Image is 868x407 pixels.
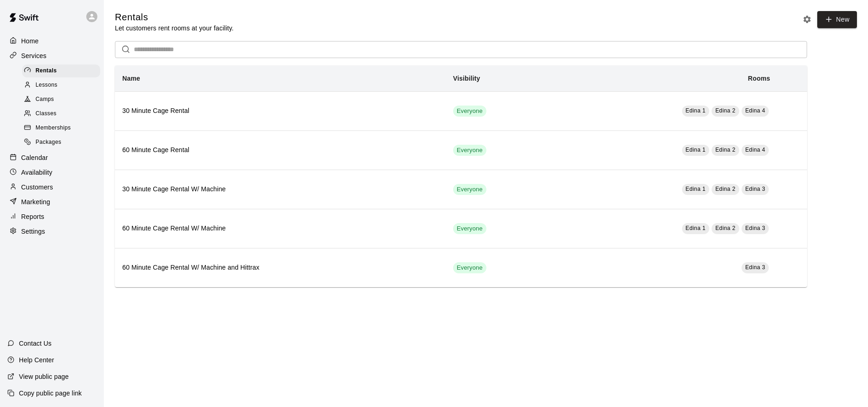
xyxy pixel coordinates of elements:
[22,79,100,92] div: Lessons
[21,153,48,162] p: Calendar
[453,223,486,234] div: This service is visible to all of your customers
[453,145,486,156] div: This service is visible to all of your customers
[21,183,53,192] p: Customers
[122,145,438,155] h6: 60 Minute Cage Rental
[21,36,39,46] p: Home
[453,107,486,116] span: Everyone
[7,151,96,165] a: Calendar
[7,180,96,194] a: Customers
[115,65,807,287] table: simple table
[122,263,438,273] h6: 60 Minute Cage Rental W/ Machine and Hittrax
[21,168,53,177] p: Availability
[800,12,814,26] button: Rental settings
[22,107,104,121] a: Classes
[745,264,766,271] span: Edina 3
[21,197,50,206] p: Marketing
[453,106,486,117] div: This service is visible to all of your customers
[453,224,486,233] span: Everyone
[745,186,766,192] span: Edina 3
[745,107,766,114] span: Edina 4
[748,75,770,82] b: Rooms
[7,49,96,63] a: Services
[122,75,140,82] b: Name
[22,122,100,135] div: Memberships
[36,124,71,133] span: Memberships
[21,212,44,221] p: Reports
[19,389,82,398] p: Copy public page link
[686,107,706,114] span: Edina 1
[22,93,100,106] div: Camps
[715,147,736,153] span: Edina 2
[715,186,736,192] span: Edina 2
[453,184,486,195] div: This service is visible to all of your customers
[686,147,706,153] span: Edina 1
[21,227,45,236] p: Settings
[686,225,706,231] span: Edina 1
[22,121,104,136] a: Memberships
[715,225,736,231] span: Edina 2
[21,51,47,60] p: Services
[453,75,480,82] b: Visibility
[22,64,104,78] a: Rentals
[36,138,61,147] span: Packages
[745,225,766,231] span: Edina 3
[115,11,233,24] h5: Rentals
[453,262,486,273] div: This service is visible to all of your customers
[453,185,486,194] span: Everyone
[22,65,100,77] div: Rentals
[22,78,104,92] a: Lessons
[7,165,96,179] a: Availability
[122,224,438,234] h6: 60 Minute Cage Rental W/ Machine
[7,210,96,224] a: Reports
[122,106,438,116] h6: 30 Minute Cage Rental
[7,224,96,238] a: Settings
[19,339,52,348] p: Contact Us
[22,107,100,120] div: Classes
[453,264,486,272] span: Everyone
[817,11,857,28] a: New
[745,147,766,153] span: Edina 4
[715,107,736,114] span: Edina 2
[122,184,438,195] h6: 30 Minute Cage Rental W/ Machine
[7,34,96,48] a: Home
[36,109,56,118] span: Classes
[19,372,69,381] p: View public page
[36,95,54,104] span: Camps
[22,93,104,107] a: Camps
[19,355,54,365] p: Help Center
[36,66,57,76] span: Rentals
[686,186,706,192] span: Edina 1
[22,136,100,149] div: Packages
[115,24,233,33] p: Let customers rent rooms at your facility.
[36,81,58,90] span: Lessons
[453,146,486,155] span: Everyone
[7,195,96,209] a: Marketing
[22,136,104,150] a: Packages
